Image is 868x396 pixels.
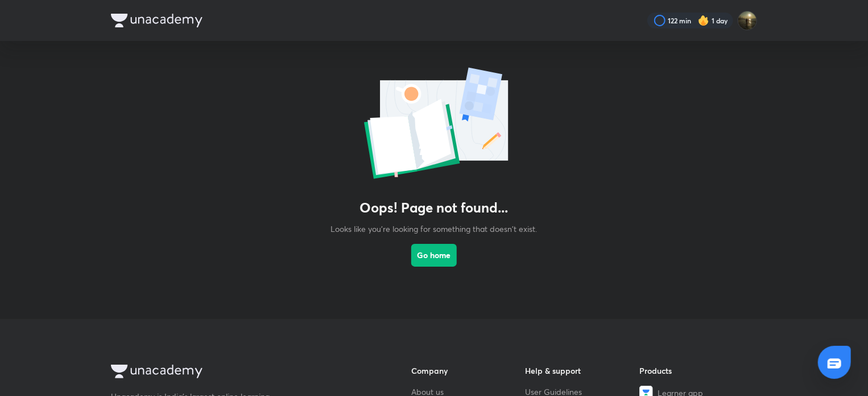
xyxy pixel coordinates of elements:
a: Company Logo [111,365,375,381]
h6: Products [639,365,754,377]
h3: Oops! Page not found... [360,199,509,216]
a: Go home [411,235,457,296]
img: Omkar Gote [738,11,757,30]
img: Company Logo [111,365,202,378]
img: error [320,64,548,186]
h6: Help & support [526,365,640,377]
img: Company Logo [111,14,202,27]
button: Go home [411,244,457,267]
p: Looks like you're looking for something that doesn't exist. [331,223,538,235]
img: streak [698,15,709,26]
h6: Company [411,365,526,377]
